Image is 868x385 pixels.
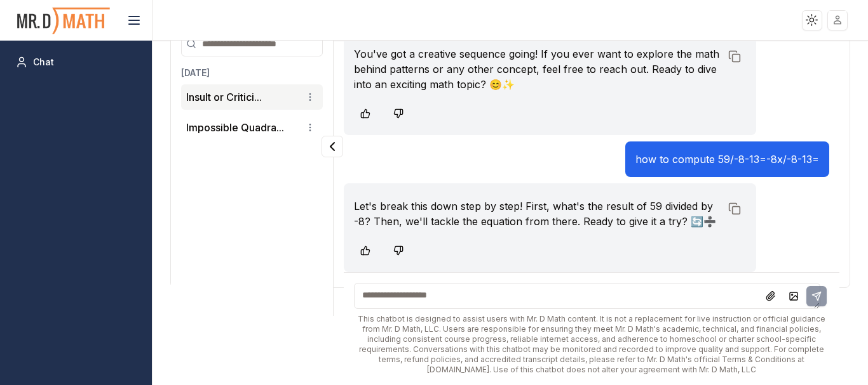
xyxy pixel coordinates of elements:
[302,120,318,135] button: Conversation options
[181,67,323,79] h3: [DATE]
[322,136,343,157] button: Collapse panel
[354,314,829,375] div: This chatbot is designed to assist users with Mr. D Math content. It is not a replacement for liv...
[829,11,847,29] img: placeholder-user.jpg
[354,199,721,229] p: Let's break this down step by step! First, what's the result of 59 divided by -8? Then, we'll tac...
[186,89,262,105] button: Insult or Critici...
[302,89,318,105] button: Conversation options
[635,152,819,167] p: how to compute 59/-8-13=-8x/-8-13=
[186,120,284,135] button: Impossible Quadra...
[10,51,142,74] a: Chat
[354,46,721,92] p: You've got a creative sequence going! If you ever want to explore the math behind patterns or any...
[16,4,111,37] img: PromptOwl
[33,56,54,69] span: Chat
